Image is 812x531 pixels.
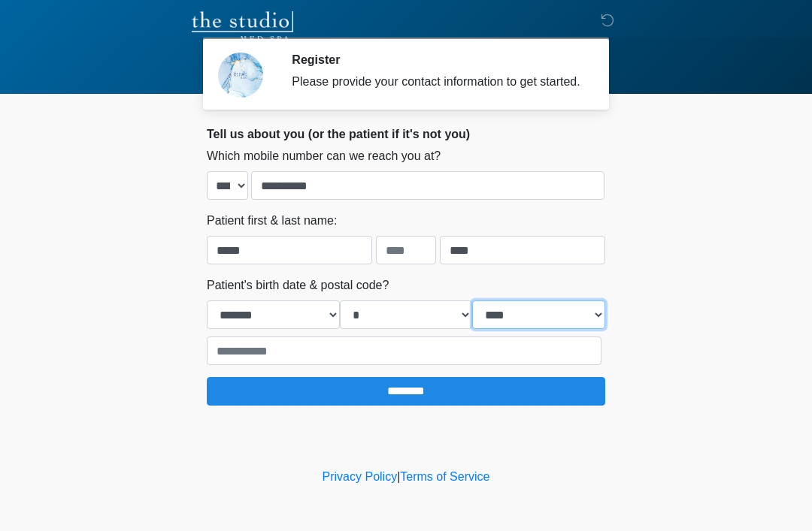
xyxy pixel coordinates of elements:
label: Patient's birth date & postal code? [207,276,389,294]
a: Terms of Service [400,470,489,483]
div: Please provide your contact information to get started. [292,73,583,91]
h2: Register [292,53,583,67]
img: Agent Avatar [218,53,263,98]
a: | [397,470,400,483]
label: Patient first & last name: [207,212,337,230]
a: Privacy Policy [323,470,398,483]
h2: Tell us about you (or the patient if it's not you) [207,127,605,141]
img: The Studio Med Spa Logo [192,11,293,41]
label: Which mobile number can we reach you at? [207,147,441,165]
